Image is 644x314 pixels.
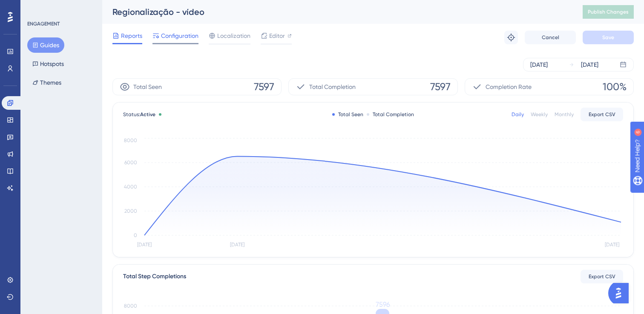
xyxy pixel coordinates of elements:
div: ENGAGEMENT [27,20,60,27]
tspan: [DATE] [137,242,152,248]
span: Active [140,111,155,117]
div: Daily [512,111,524,118]
button: Themes [27,75,66,90]
span: 7597 [254,80,274,94]
span: 100% [603,80,627,94]
button: Save [583,31,634,44]
tspan: 4000 [124,184,137,190]
span: Export CSV [589,273,615,280]
iframe: UserGuiding AI Assistant Launcher [608,280,634,306]
span: Status: [123,111,155,118]
span: Editor [269,31,285,41]
tspan: 8000 [124,303,137,309]
div: Total Seen [332,111,363,118]
tspan: 8000 [124,137,137,143]
button: Guides [27,37,64,53]
div: Regionalização - vídeo [112,6,561,18]
span: Cancel [542,34,559,41]
span: Completion Rate [486,82,532,92]
div: [DATE] [530,60,548,70]
span: Localization [217,31,250,41]
div: 6 [59,4,62,11]
div: Monthly [555,111,574,118]
tspan: 7596 [376,300,390,308]
button: Cancel [525,31,576,44]
button: Publish Changes [583,5,634,19]
span: Publish Changes [588,9,629,15]
span: Save [602,34,614,41]
span: Reports [121,31,142,41]
span: Configuration [161,31,198,41]
tspan: [DATE] [230,242,244,248]
tspan: 0 [134,232,137,238]
div: Total Completion [367,111,414,118]
button: Export CSV [581,108,623,121]
tspan: [DATE] [605,242,619,248]
div: Weekly [531,111,548,118]
tspan: 2000 [124,208,137,214]
span: Export CSV [589,111,615,118]
span: 7597 [430,80,451,94]
span: Total Seen [133,82,162,92]
span: Need Help? [20,2,53,12]
button: Hotspots [27,56,69,71]
div: Total Step Completions [123,271,186,282]
button: Export CSV [581,270,623,283]
tspan: 6000 [124,160,137,166]
div: [DATE] [581,60,598,70]
span: Total Completion [309,82,356,92]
